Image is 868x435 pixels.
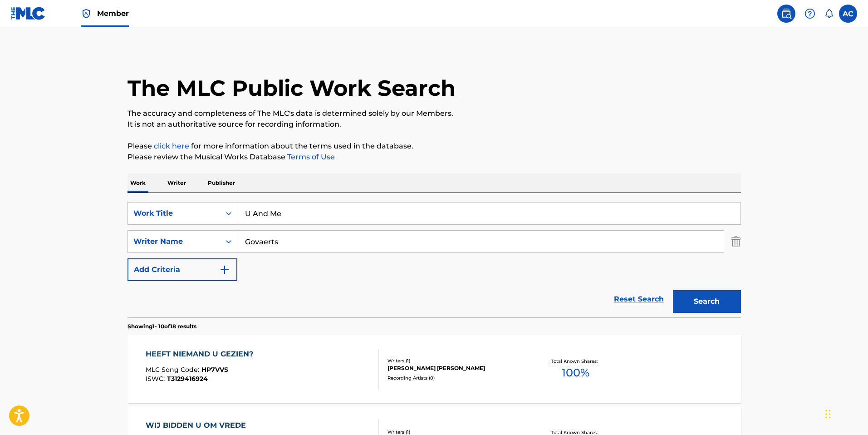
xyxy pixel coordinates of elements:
img: help [804,8,815,19]
p: Please for more information about the terms used in the database. [128,141,741,152]
p: Writer [165,173,189,193]
img: search [781,8,792,19]
button: Search [673,290,741,313]
div: Writer Name [133,236,215,247]
img: Top Rightsholder [81,8,92,19]
a: Public Search [777,5,795,23]
a: Reset Search [609,289,668,309]
div: WIJ BIDDEN U OM VREDE [146,420,250,431]
p: Publisher [205,173,238,193]
p: Work [128,173,148,193]
span: MLC Song Code : [146,366,201,374]
img: 9d2ae6d4665cec9f34b9.svg [219,264,230,275]
span: Member [97,8,129,19]
div: User Menu [839,5,857,23]
form: Search Form [128,202,741,317]
p: Please review the Musical Works Database [128,152,741,163]
span: ISWC : [146,375,167,383]
div: Writers ( 1 ) [387,357,525,364]
iframe: Resource Center [843,289,868,362]
p: Showing 1 - 10 of 18 results [128,322,196,331]
iframe: Chat Widget [823,391,868,435]
div: Work Title [133,208,215,219]
div: [PERSON_NAME] [PERSON_NAME] [387,364,525,372]
p: It is not an authoritative source for recording information. [128,119,741,130]
div: Help [801,5,819,23]
a: click here [154,142,189,150]
a: HEEFT NIEMAND U GEZIEN?MLC Song Code:HP7VVSISWC:T3129416924Writers (1)[PERSON_NAME] [PERSON_NAME]... [128,335,741,403]
h1: The MLC Public Work Search [128,74,456,102]
p: The accuracy and completeness of The MLC's data is determined solely by our Members. [128,108,741,119]
span: HP7VVS [201,366,228,374]
a: Terms of Use [285,153,335,161]
div: HEEFT NIEMAND U GEZIEN? [146,349,258,360]
button: Add Criteria [128,258,237,281]
span: 100 % [562,365,589,381]
img: Delete Criterion [731,230,741,253]
div: Notifications [824,9,834,18]
div: Recording Artists ( 0 ) [387,375,525,381]
span: T3129416924 [167,375,208,383]
p: Total Known Shares: [551,358,600,365]
img: MLC Logo [11,7,46,20]
div: Drag [825,400,831,428]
